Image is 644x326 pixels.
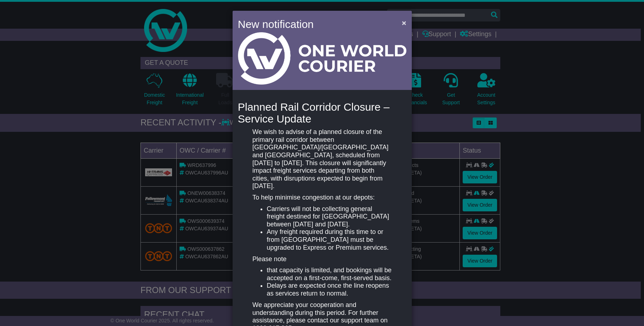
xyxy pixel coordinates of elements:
li: Any freight required during this time to or from [GEOGRAPHIC_DATA] must be upgraded to Express or... [267,228,391,251]
span: × [402,19,406,27]
h4: New notification [238,16,392,32]
p: We wish to advise of a planned closure of the primary rail corridor between [GEOGRAPHIC_DATA]/[GE... [252,128,391,190]
li: Carriers will not be collecting general freight destined for [GEOGRAPHIC_DATA] between [DATE] and... [267,205,391,229]
img: Light [238,32,406,85]
p: To help minimise congestion at our depots: [252,194,391,202]
li: that capacity is limited, and bookings will be accepted on a first-come, first-served basis. [267,267,391,282]
h4: Planned Rail Corridor Closure – Service Update [238,101,406,125]
p: Please note [252,255,391,263]
button: Close [398,15,410,30]
li: Delays are expected once the line reopens as services return to normal. [267,282,391,297]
